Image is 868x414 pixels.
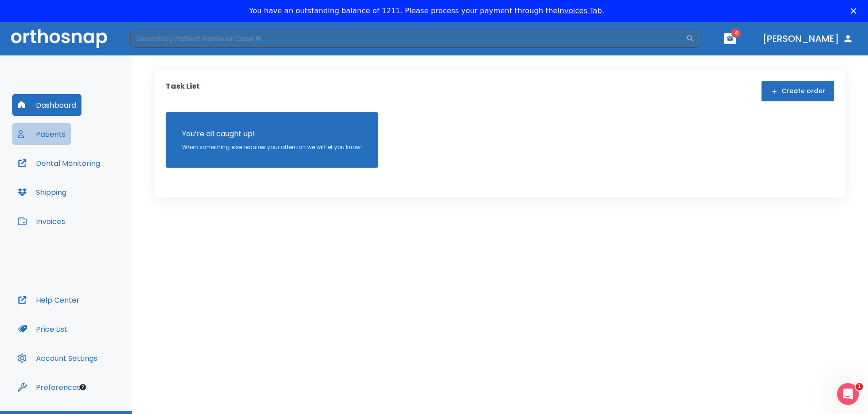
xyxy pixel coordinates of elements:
button: Invoices [12,210,71,232]
button: Dashboard [12,94,81,116]
p: When something else requires your attention we will let you know! [182,143,362,151]
p: Task List [166,81,200,101]
div: Close [851,8,860,14]
button: Patients [12,123,71,145]
button: Create order [761,81,834,101]
iframe: Intercom live chat [837,383,859,405]
button: Shipping [12,181,72,203]
button: Account Settings [12,347,103,369]
div: You have an outstanding balance of 1211. Please process your payment through the . [249,6,604,15]
button: Help Center [12,289,85,311]
input: Search by Patient Name or Case # [130,30,686,48]
div: Tooltip anchor [79,383,87,391]
button: [PERSON_NAME] [759,30,857,47]
button: Dental Monitoring [12,152,106,174]
p: You’re all caught up! [182,129,362,140]
span: 1 [856,383,863,390]
button: Price List [12,318,73,340]
img: Orthosnap [11,29,107,48]
button: Preferences [12,376,86,398]
a: Invoices Tab [558,6,602,15]
span: 4 [731,29,741,38]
